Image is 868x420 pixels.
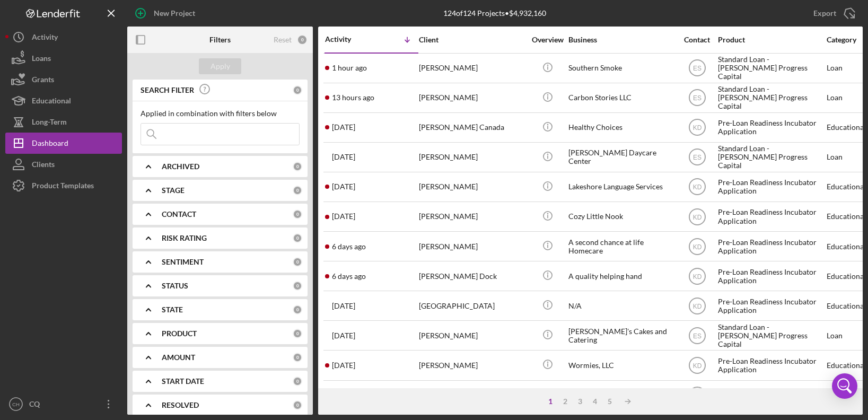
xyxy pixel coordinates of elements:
[5,111,122,133] button: Long-Term
[692,124,702,132] text: KD
[419,351,525,379] div: [PERSON_NAME]
[568,173,674,201] div: Lakeshore Language Services
[12,401,20,407] text: CH
[568,262,674,290] div: A quality helping hand
[677,36,717,44] div: Contact
[162,401,199,409] b: RESOLVED
[293,257,302,267] div: 0
[32,27,58,50] div: Activity
[718,262,824,290] div: Pre-Loan Readiness Incubator Application
[5,69,122,90] button: Grants
[718,54,824,82] div: Standard Loan - [PERSON_NAME] Progress Capital
[568,351,674,379] div: Wormies, LLC
[332,272,366,281] time: 2025-08-14 15:17
[209,36,231,44] b: Filters
[419,321,525,349] div: [PERSON_NAME]
[5,175,122,196] button: Product Templates
[718,84,824,112] div: Standard Loan - [PERSON_NAME] Progress Capital
[5,133,122,154] button: Dashboard
[573,397,588,406] div: 3
[332,302,355,310] time: 2025-08-14 00:34
[718,232,824,260] div: Pre-Loan Readiness Incubator Application
[293,400,302,410] div: 0
[162,353,195,362] b: AMOUNT
[813,3,836,24] div: Export
[718,292,824,320] div: Pre-Loan Readiness Incubator Application
[141,86,194,94] b: SEARCH FILTER
[718,381,824,409] div: Pre-Loan Readiness Incubator Application
[297,34,308,45] div: 0
[332,361,355,370] time: 2025-08-13 15:34
[32,90,71,114] div: Educational
[154,3,195,24] div: New Project
[293,377,302,386] div: 0
[692,65,701,72] text: ES
[332,331,355,340] time: 2025-08-13 18:24
[293,209,302,219] div: 0
[293,233,302,243] div: 0
[718,173,824,201] div: Pre-Loan Readiness Incubator Application
[5,393,122,415] button: CHCQ [PERSON_NAME]
[568,84,674,112] div: Carbon Stories LLC
[162,234,207,242] b: RISK RATING
[718,143,824,171] div: Standard Loan - [PERSON_NAME] Progress Capital
[419,113,525,142] div: [PERSON_NAME] Canada
[141,109,300,118] div: Applied in combination with filters below
[293,85,302,95] div: 0
[332,242,366,251] time: 2025-08-15 01:44
[32,154,55,178] div: Clients
[568,381,674,409] div: [PERSON_NAME] Media LLC
[692,362,702,370] text: KD
[692,154,701,161] text: ES
[162,258,204,266] b: SENTIMENT
[162,210,196,218] b: CONTACT
[332,93,374,102] time: 2025-08-20 01:46
[718,113,824,142] div: Pre-Loan Readiness Incubator Application
[419,292,525,320] div: [GEOGRAPHIC_DATA]
[419,232,525,260] div: [PERSON_NAME]
[419,381,525,409] div: [PERSON_NAME]
[5,90,122,111] button: Educational
[325,35,372,43] div: Activity
[293,305,302,314] div: 0
[162,282,188,290] b: STATUS
[419,54,525,82] div: [PERSON_NAME]
[127,3,206,24] button: New Project
[199,58,241,74] button: Apply
[832,373,857,399] div: Open Intercom Messenger
[803,3,863,24] button: Export
[32,48,51,72] div: Loans
[692,94,701,102] text: ES
[718,321,824,349] div: Standard Loan - [PERSON_NAME] Progress Capital
[718,36,824,44] div: Product
[162,186,185,195] b: STAGE
[692,332,701,339] text: ES
[32,175,94,199] div: Product Templates
[293,186,302,195] div: 0
[588,397,602,406] div: 4
[568,292,674,320] div: N/A
[5,154,122,175] button: Clients
[32,111,67,135] div: Long-Term
[332,153,355,161] time: 2025-08-17 00:45
[332,64,367,72] time: 2025-08-20 13:53
[528,36,567,44] div: Overview
[332,212,355,221] time: 2025-08-15 20:44
[211,58,230,74] div: Apply
[718,203,824,231] div: Pre-Loan Readiness Incubator Application
[162,305,183,314] b: STATE
[32,69,54,93] div: Grants
[332,123,355,132] time: 2025-08-18 14:55
[568,113,674,142] div: Healthy Choices
[5,27,122,48] button: Activity
[274,36,292,44] div: Reset
[543,397,558,406] div: 1
[692,302,702,310] text: KD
